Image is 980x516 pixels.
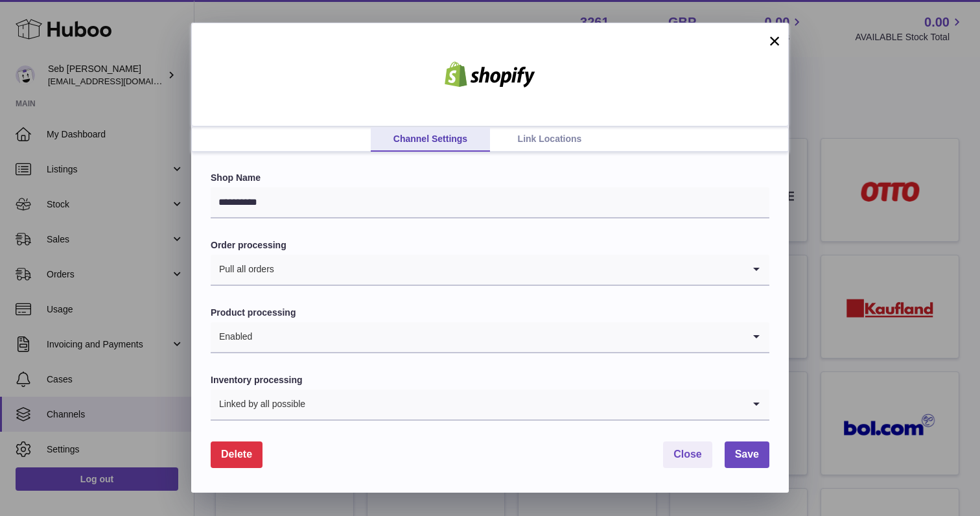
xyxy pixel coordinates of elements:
span: Pull all orders [211,255,275,285]
label: Product processing [211,307,769,319]
img: shopify [435,62,545,88]
button: Save [725,441,769,468]
span: Close [673,449,702,460]
label: Inventory processing [211,374,769,386]
button: Delete [211,441,262,468]
button: Close [663,441,712,468]
a: Channel Settings [371,127,490,152]
input: Search for option [306,390,743,419]
input: Search for option [275,255,743,285]
span: Linked by all possible [211,390,306,419]
div: Search for option [211,255,769,286]
label: Order processing [211,239,769,252]
input: Search for option [253,322,743,352]
div: Search for option [211,322,769,353]
span: Delete [221,449,252,460]
button: × [767,33,782,49]
label: Shop Name [211,172,769,184]
span: Save [735,449,759,460]
a: Link Locations [490,127,609,152]
div: Search for option [211,390,769,421]
span: Enabled [211,322,253,352]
